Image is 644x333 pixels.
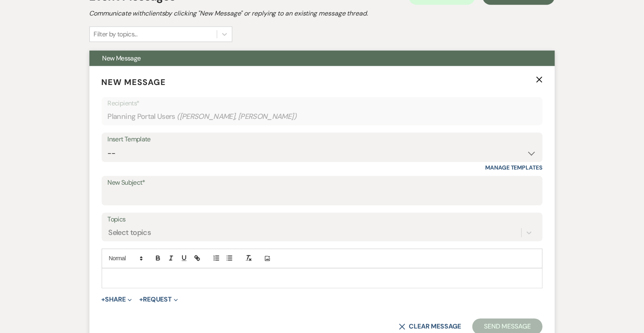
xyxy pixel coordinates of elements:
[139,297,178,303] button: Request
[89,9,555,18] h2: Communicate with clients by clicking "New Message" or replying to an existing message thread.
[102,77,166,87] span: New Message
[94,29,138,39] div: Filter by topics...
[108,98,537,109] p: Recipients*
[108,109,537,125] div: Planning Portal Users
[486,164,543,171] a: Manage Templates
[108,134,537,145] div: Insert Template
[108,177,537,189] label: New Subject*
[102,297,132,303] button: Share
[108,214,537,226] label: Topics
[399,324,461,330] button: Clear message
[102,297,105,303] span: +
[109,228,151,239] div: Select topics
[103,54,141,63] span: New Message
[177,111,297,122] span: ( [PERSON_NAME], [PERSON_NAME] )
[139,297,143,303] span: +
